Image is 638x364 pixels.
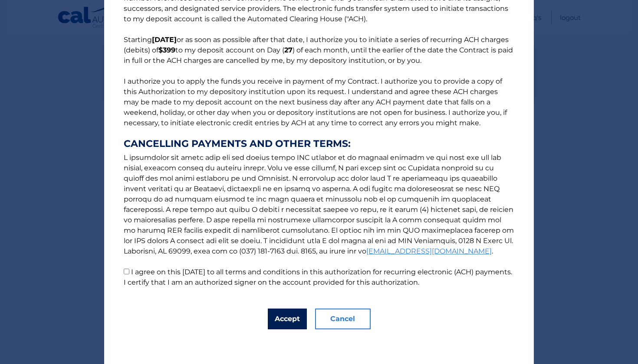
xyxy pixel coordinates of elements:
a: [EMAIL_ADDRESS][DOMAIN_NAME] [366,247,492,255]
button: Cancel [315,309,371,329]
b: $399 [158,46,175,54]
label: I agree on this [DATE] to all terms and conditions in this authorization for recurring electronic... [124,268,512,286]
b: 27 [284,46,293,54]
strong: CANCELLING PAYMENTS AND OTHER TERMS: [124,139,514,149]
b: [DATE] [152,36,177,44]
button: Accept [268,309,307,329]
